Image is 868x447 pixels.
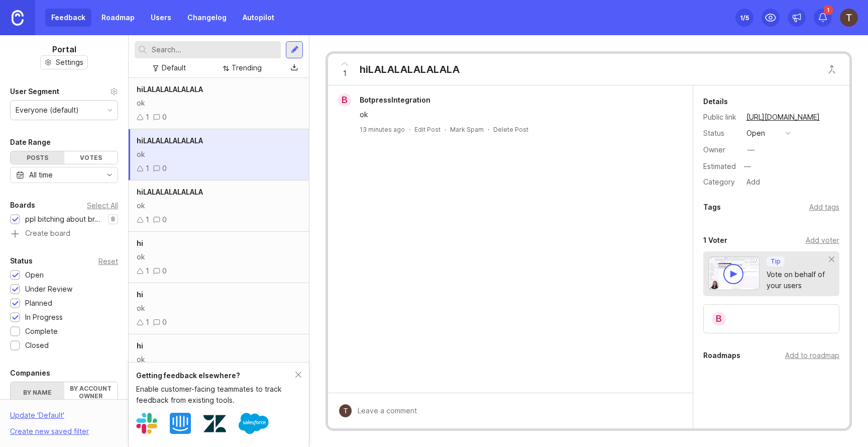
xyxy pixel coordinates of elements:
div: open [746,128,765,139]
a: Add [738,175,763,189]
label: By account owner [64,382,118,402]
div: ok [137,303,301,314]
div: All time [29,169,53,181]
div: Planned [25,298,52,309]
div: ok [137,251,301,262]
div: · [409,125,410,134]
svg: toggle icon [101,171,118,179]
div: Companies [10,367,50,379]
div: ok [137,200,301,211]
span: hi [137,290,143,299]
button: 1/5 [735,9,753,27]
div: Closed [25,340,49,351]
div: 0 [162,317,167,328]
button: Settings [40,55,88,69]
a: Changelog [181,9,233,27]
h1: Portal [52,43,76,55]
div: 1 [146,214,149,225]
button: Timothy Klint [840,9,858,27]
div: Open [25,270,44,281]
div: Default [162,62,186,73]
div: Enable customer-facing teammates to track feedback from existing tools. [136,384,295,406]
div: 1 [146,265,149,277]
div: Trending [232,62,262,73]
div: 0 [162,214,167,225]
p: 8 [111,215,115,223]
img: Intercom logo [170,413,191,434]
img: Slack logo [136,413,157,434]
div: Under Review [25,284,72,295]
div: Roadmaps [703,349,740,362]
p: Tip [771,257,781,265]
div: Boards [10,199,35,211]
div: Details [703,96,728,108]
div: 0 [162,112,167,123]
div: Status [703,128,738,139]
span: 1 [824,6,833,15]
a: hiLALALALALALALAok10 [129,181,309,232]
div: Owner [703,144,738,155]
div: Date Range [10,136,51,148]
img: Timothy Klint [339,404,352,417]
div: Add to roadmap [785,350,839,361]
a: hiLALALALALALALAok10 [129,78,309,129]
div: Tags [703,201,721,213]
div: User Segment [10,85,59,98]
div: Everyone (default) [16,105,79,116]
div: 1 [146,112,149,123]
div: In Progress [25,312,63,323]
div: Edit Post [414,125,441,134]
label: By name [11,382,64,402]
img: video-thumbnail-vote-d41b83416815613422e2ca741bf692cc.jpg [708,256,759,290]
a: Users [145,9,177,27]
div: B [338,94,351,107]
span: hi [137,341,143,350]
a: BBotpressIntegration [332,94,439,107]
span: BotpressIntegration [360,96,430,104]
div: ok [137,354,301,365]
input: Search... [152,44,277,55]
img: Canny Home [12,10,24,26]
div: Add tags [809,202,839,213]
div: Complete [25,326,58,337]
div: · [488,125,489,134]
div: Category [703,176,738,188]
span: Settings [56,57,83,67]
div: — [741,160,754,173]
div: Add [743,175,763,189]
div: hiLALALALALALALA [360,62,460,76]
div: Vote on behalf of your users [767,269,829,291]
img: Zendesk logo [203,412,226,435]
div: 1 Voter [703,234,727,246]
div: 0 [162,163,167,174]
div: Public link [703,112,738,123]
div: Votes [64,151,118,164]
a: [URL][DOMAIN_NAME] [743,111,823,124]
span: hi [137,239,143,247]
span: hiLALALALALALALA [137,136,203,145]
div: 1 [146,163,149,174]
div: Add voter [806,235,839,246]
div: · [445,125,446,134]
div: ppl bitching about broken shit [25,214,103,225]
button: Mark Spam [450,125,484,134]
a: hiok10 [129,283,309,334]
div: B [711,311,727,327]
div: ok [137,149,301,160]
button: Close button [822,59,842,79]
div: Estimated [703,163,736,170]
a: Roadmap [95,9,141,27]
a: hiok10 [129,232,309,283]
div: 1 /5 [740,11,749,25]
span: 1 [343,68,347,79]
div: ok [360,109,673,120]
div: Getting feedback elsewhere? [136,370,295,381]
span: hiLALALALALALALA [137,188,203,196]
div: — [747,144,754,155]
a: 13 minutes ago [360,125,405,134]
img: Salesforce logo [239,408,269,438]
a: Create board [10,230,118,239]
div: Status [10,255,33,267]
